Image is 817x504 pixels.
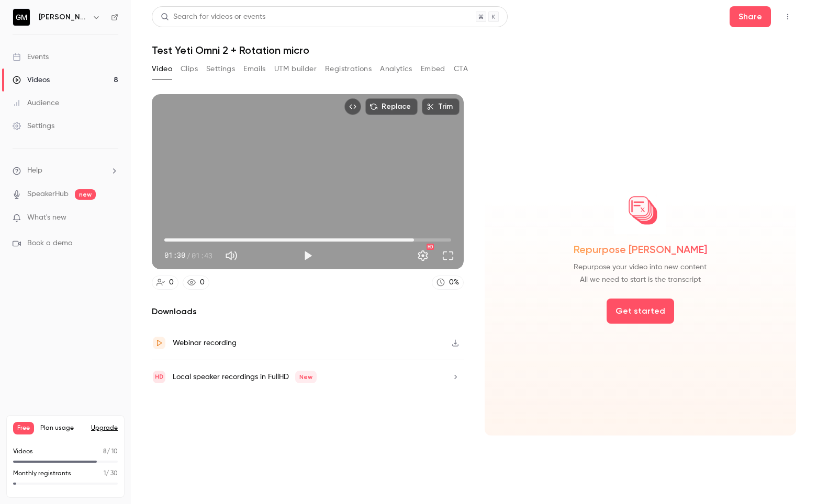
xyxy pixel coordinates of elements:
span: 1 [104,471,106,477]
p: / 30 [104,469,118,478]
button: Embed [421,61,445,77]
p: Videos [13,447,33,456]
div: 0 [169,277,174,288]
h6: [PERSON_NAME] [39,12,88,22]
div: 0 [200,277,205,288]
div: 01:30 [164,250,212,261]
button: Trim [422,98,460,115]
span: 8 [103,449,107,455]
div: Webinar recording [173,337,237,349]
span: Help [27,165,42,176]
span: / [186,250,191,261]
div: Events [13,52,49,62]
p: Monthly registrants [13,469,71,478]
button: Replace [365,98,418,115]
div: Search for videos or events [161,12,265,22]
div: Settings [13,121,54,131]
button: Settings [412,245,433,266]
span: 01:43 [192,250,212,261]
li: help-dropdown-opener [13,165,118,176]
a: SpeakerHub [27,189,69,200]
button: Analytics [380,61,412,77]
span: What's new [27,212,66,223]
button: UTM builder [274,61,317,77]
h1: Test Yeti Omni 2 + Rotation micro [152,44,796,56]
button: Video [152,61,172,77]
span: New [295,371,317,383]
button: Upgrade [91,424,118,432]
button: Top Bar Actions [779,8,796,25]
a: 0 [152,276,178,290]
p: / 10 [103,447,118,456]
span: Repurpose [PERSON_NAME] [574,242,707,257]
button: CTA [454,61,468,77]
div: Local speaker recordings in FullHD [173,371,317,383]
div: Audience [13,98,59,108]
a: 0 [183,276,209,290]
button: Emails [243,61,265,77]
span: Book a demo [27,238,72,249]
button: Mute [221,245,242,266]
div: Videos [13,75,50,85]
div: HD [427,244,434,250]
iframe: Noticeable Trigger [106,213,118,223]
button: Get started [607,299,674,324]
button: Share [730,6,771,27]
span: new [75,189,96,200]
button: Full screen [438,245,458,266]
h2: Downloads [152,305,464,318]
button: Play [297,245,318,266]
span: Repurpose your video into new content All we need to start is the transcript [574,261,707,286]
span: 01:30 [164,250,185,261]
button: Clips [181,61,198,77]
a: 0% [432,276,464,290]
span: Plan usage [40,424,85,432]
button: Embed video [344,98,361,115]
span: Free [13,422,34,434]
div: 0 % [449,277,459,288]
img: Guillaume Mariteau [13,9,30,26]
button: Settings [206,61,235,77]
button: Registrations [325,61,372,77]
